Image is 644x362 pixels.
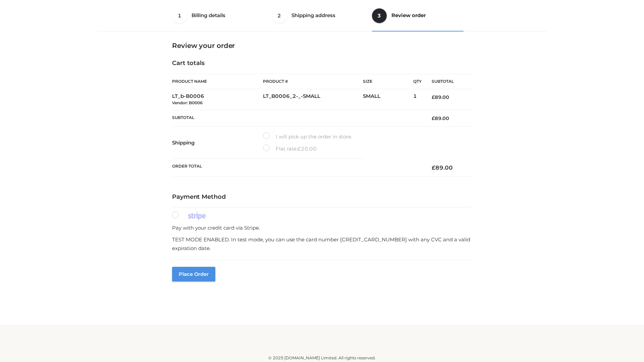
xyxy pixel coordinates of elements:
td: SMALL [363,89,413,110]
th: Subtotal [172,110,422,126]
th: Product Name [172,74,263,89]
th: Order Total [172,159,422,177]
td: 1 [413,89,422,110]
p: TEST MODE ENABLED. In test mode, you can use the card number [CREDIT_CARD_NUMBER] with any CVC an... [172,235,472,252]
bdi: 89.00 [432,164,453,171]
p: Pay with your credit card via Stripe. [172,224,472,232]
label: Flat rate: [263,144,317,153]
th: Product # [263,74,363,89]
div: © 2025 [DOMAIN_NAME] Limited. All rights reserved. [100,355,544,361]
td: LT_b-B0006 [172,89,263,110]
span: £ [298,145,301,152]
h4: Cart totals [172,60,472,67]
th: Shipping [172,127,263,159]
th: Size [363,74,410,89]
label: I will pick up the order in store. [263,132,352,141]
span: £ [432,164,435,171]
bdi: 89.00 [432,115,449,121]
h4: Payment Method [172,193,472,201]
td: LT_B0006_2-_-SMALL [263,89,363,110]
h3: Review your order [172,42,472,50]
span: £ [432,115,435,121]
th: Subtotal [422,74,472,89]
button: Place order [172,267,215,282]
span: £ [432,94,435,100]
bdi: 89.00 [432,94,449,100]
bdi: 20.00 [298,145,317,152]
th: Qty [413,74,422,89]
small: Vendor: B0006 [172,100,203,105]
